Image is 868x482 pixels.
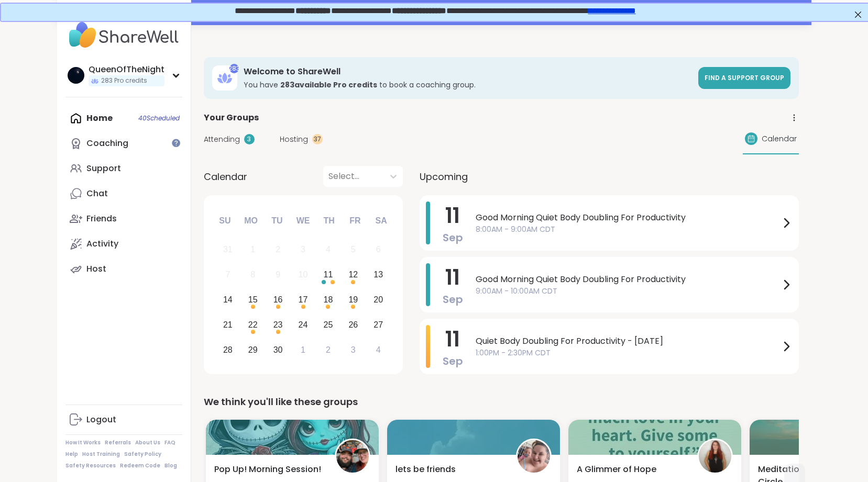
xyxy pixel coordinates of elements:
a: About Us [135,439,160,446]
div: Logout [86,414,116,425]
div: 27 [373,318,383,332]
div: 30 [273,343,283,357]
div: 283 [229,64,239,73]
img: SarahR83 [699,440,731,473]
img: Dom_F [336,440,369,473]
div: Choose Saturday, October 4th, 2025 [367,339,390,361]
div: 19 [348,293,358,307]
div: Support [86,163,121,174]
div: Choose Wednesday, September 24th, 2025 [292,313,314,336]
a: Safety Resources [65,462,116,469]
span: Sep [443,292,463,307]
span: Sep [443,354,463,368]
div: Coaching [86,138,128,149]
img: Shay2Olivia [518,440,550,473]
a: Safety Policy [124,451,161,458]
span: Sep [443,230,463,245]
div: 17 [299,293,308,307]
div: Choose Friday, September 12th, 2025 [342,264,365,286]
div: Tu [266,209,289,232]
div: 15 [248,293,258,307]
span: Attending [204,134,240,145]
a: Activity [65,231,182,256]
div: Th [317,209,340,232]
span: Good Morning Quiet Body Doubling For Productivity [476,211,780,224]
div: 4 [326,242,331,256]
div: Choose Thursday, October 2nd, 2025 [317,339,339,361]
a: Chat [65,181,182,206]
img: ShareWell Nav Logo [65,17,182,53]
div: Friends [86,213,117,225]
div: QueenOfTheNight [89,64,164,75]
div: Not available Wednesday, September 3rd, 2025 [292,239,314,261]
div: Choose Thursday, September 18th, 2025 [317,289,339,311]
span: Find a support group [705,73,784,82]
div: 20 [373,293,383,307]
div: 26 [348,318,358,332]
div: 16 [273,293,283,307]
a: Logout [65,407,182,432]
span: Quiet Body Doubling For Productivity - [DATE] [476,335,780,348]
div: Choose Sunday, September 14th, 2025 [217,289,239,311]
span: Hosting [280,134,308,145]
div: Choose Tuesday, September 30th, 2025 [267,339,289,361]
span: Pop Up! Morning Session! [214,463,321,476]
div: Not available Tuesday, September 9th, 2025 [267,264,289,286]
span: Calendar [762,133,797,144]
div: Choose Wednesday, October 1st, 2025 [292,339,314,361]
iframe: Spotlight [172,139,180,147]
div: 7 [225,267,230,282]
div: Chat [86,188,108,199]
div: Choose Sunday, September 28th, 2025 [217,339,239,361]
a: How It Works [65,439,101,446]
a: Blog [164,462,177,469]
div: 31 [223,242,233,256]
div: 11 [324,267,333,282]
div: 6 [376,242,381,256]
div: Not available Wednesday, September 10th, 2025 [292,264,314,286]
span: 283 Pro credits [101,76,147,85]
span: lets be friends [395,463,456,476]
div: Choose Saturday, September 20th, 2025 [367,289,390,311]
div: 23 [273,318,283,332]
div: 22 [248,318,258,332]
div: 2 [276,242,280,256]
div: Not available Thursday, September 4th, 2025 [317,239,339,261]
div: 14 [223,293,233,307]
span: 11 [445,263,460,292]
div: Choose Saturday, September 27th, 2025 [367,313,390,336]
span: A Glimmer of Hope [577,463,656,476]
div: Choose Friday, September 19th, 2025 [342,289,365,311]
div: Fr [344,209,367,232]
span: Good Morning Quiet Body Doubling For Productivity [476,273,780,286]
div: We [291,209,314,232]
span: Calendar [204,170,247,184]
div: Not available Tuesday, September 2nd, 2025 [267,239,289,261]
div: 3 [351,343,356,357]
a: Find a support group [698,67,790,89]
span: Your Groups [204,111,259,124]
img: QueenOfTheNight [68,67,84,84]
a: FAQ [164,439,175,446]
span: 11 [445,201,460,230]
div: Choose Friday, September 26th, 2025 [342,313,365,336]
div: 1 [250,242,255,256]
div: 37 [312,134,323,144]
span: 8:00AM - 9:00AM CDT [476,224,780,235]
div: Choose Thursday, September 11th, 2025 [317,264,339,286]
div: 10 [299,267,308,282]
div: 8 [250,267,255,282]
div: Choose Thursday, September 25th, 2025 [317,313,339,336]
span: 9:00AM - 10:00AM CDT [476,286,780,297]
a: Coaching [65,131,182,156]
div: 3 [244,134,255,144]
span: 11 [445,324,460,354]
div: Not available Friday, September 5th, 2025 [342,239,365,261]
a: Friends [65,206,182,231]
div: Choose Monday, September 15th, 2025 [241,289,264,311]
div: Not available Saturday, September 6th, 2025 [367,239,390,261]
a: Support [65,156,182,181]
h3: Welcome to ShareWell [244,66,692,77]
div: 28 [223,343,233,357]
div: Choose Tuesday, September 23rd, 2025 [267,313,289,336]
